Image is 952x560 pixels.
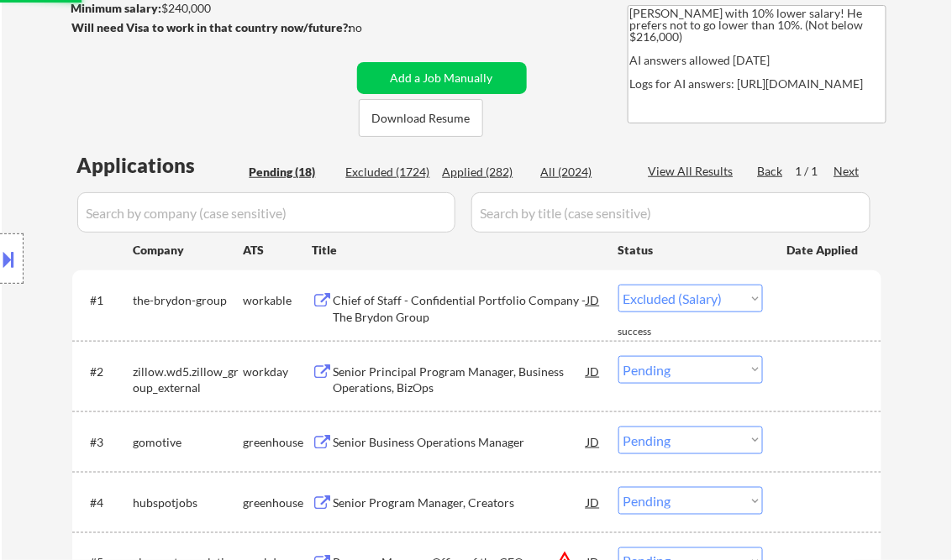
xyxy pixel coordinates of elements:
strong: Will need Visa to work in that country now/future?: [72,20,352,34]
div: #4 [91,495,120,511]
div: Senior Program Manager, Creators [334,495,587,511]
div: greenhouse [244,434,313,451]
div: Date Applied [787,242,861,259]
div: All (2024) [541,164,625,181]
div: JD [586,285,602,315]
div: Excluded (1724) [346,164,430,181]
button: Download Resume [359,99,483,137]
div: no [350,19,397,36]
div: Status [618,234,763,264]
div: Applied (282) [443,164,527,181]
div: #3 [91,434,120,451]
div: Senior Business Operations Manager [334,434,587,451]
div: JD [586,427,602,457]
div: JD [586,487,602,517]
div: View All Results [649,163,739,180]
strong: Minimum salary: [71,1,162,15]
div: greenhouse [244,495,313,511]
div: hubspotjobs [134,495,244,511]
div: Chief of Staff - Confidential Portfolio Company - The Brydon Group [334,292,587,325]
div: Title [313,242,602,259]
div: JD [586,356,602,386]
div: Back [758,163,785,180]
button: Add a Job Manually [357,62,527,94]
input: Search by title (case sensitive) [471,192,870,233]
div: gomotive [134,434,244,451]
div: Next [834,163,861,180]
div: 1 / 1 [796,163,834,180]
div: Senior Principal Program Manager, Business Operations, BizOps [334,364,587,396]
div: success [618,325,686,339]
